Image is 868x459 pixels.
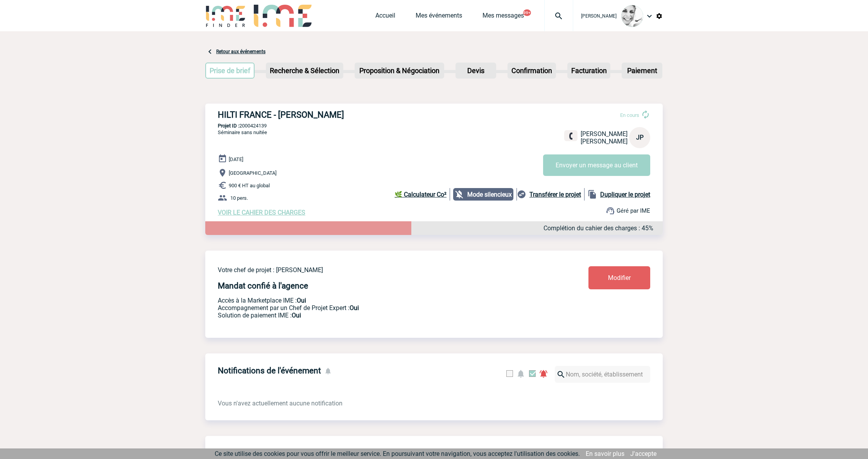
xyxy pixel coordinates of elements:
div: Notifications désactivées [453,188,517,201]
b: Oui [292,312,301,319]
b: Projet ID : [218,123,239,129]
p: Paiement [622,63,662,78]
b: Dupliquer le projet [600,191,650,198]
span: [PERSON_NAME] [581,13,617,19]
p: Votre chef de projet : [PERSON_NAME] [218,266,542,274]
span: [DATE] [229,156,243,162]
h4: Mandat confié à l'agence [218,281,308,290]
p: Recherche & Sélection [267,63,343,78]
span: [PERSON_NAME] [581,138,628,145]
img: file_copy-black-24dp.png [588,190,597,199]
p: Confirmation [508,63,555,78]
a: 🌿 Calculateur Co² [395,188,450,201]
b: 🌿 Calculateur Co² [395,191,447,198]
a: J'accepte [630,450,656,457]
b: Oui [297,297,306,304]
p: Prise de brief [206,63,254,78]
button: Envoyer un message au client [543,154,650,176]
a: Mes messages [482,12,524,23]
b: Oui [350,304,359,312]
p: Devis [456,63,495,78]
p: 2000424139 [205,123,663,129]
h4: Notifications de l'événement [218,366,321,375]
img: IME-Finder [205,5,246,27]
span: [GEOGRAPHIC_DATA] [229,170,276,176]
img: support.png [606,206,615,215]
span: JP [636,134,644,141]
span: Vous n'avez actuellement aucune notification [218,400,343,407]
h3: HILTI FRANCE - [PERSON_NAME] [218,110,452,120]
a: En savoir plus [586,450,624,457]
b: Transférer le projet [529,191,581,198]
button: 99+ [523,9,531,16]
p: Prestation payante [218,304,542,312]
img: 103013-0.jpeg [621,5,643,27]
p: Accès à la Marketplace IME : [218,297,542,304]
a: Retour aux événements [216,49,265,54]
span: Ce site utilise des cookies pour vous offrir le meilleur service. En poursuivant votre navigation... [215,450,580,457]
img: fixe.png [567,133,574,140]
span: 10 pers. [230,195,248,201]
a: VOIR LE CAHIER DES CHARGES [218,209,305,216]
p: Facturation [568,63,610,78]
span: En cours [620,112,639,118]
span: Modifier [608,274,631,281]
a: Accueil [375,12,395,23]
span: [PERSON_NAME] [581,130,628,138]
b: Mode silencieux [467,191,512,198]
p: Proposition & Négociation [355,63,443,78]
p: Conformité aux process achat client, Prise en charge de la facturation, Mutualisation de plusieur... [218,312,542,319]
span: Séminaire sans nuitée [218,129,267,135]
a: Mes événements [416,12,462,23]
span: Géré par IME [617,207,650,214]
span: 900 € HT au global [229,183,270,188]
